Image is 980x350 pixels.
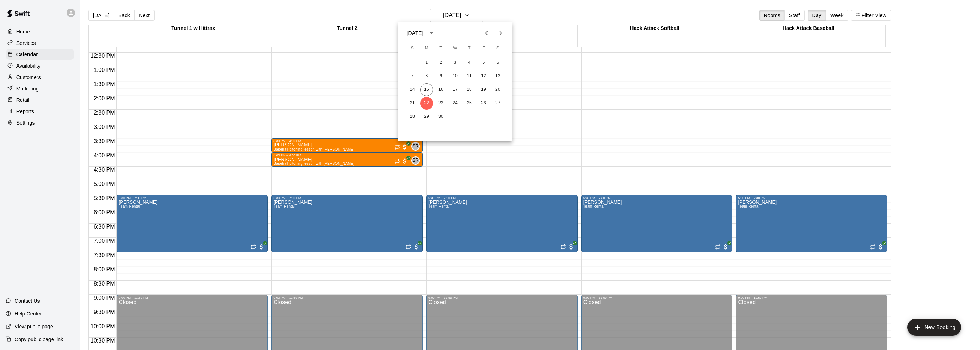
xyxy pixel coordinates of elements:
button: 26 [477,97,490,110]
button: 5 [477,56,490,69]
button: 23 [434,97,447,110]
button: 1 [420,56,433,69]
button: 28 [406,110,419,123]
span: Saturday [491,41,504,56]
button: 11 [463,70,476,83]
button: 22 [420,97,433,110]
button: 4 [463,56,476,69]
span: Tuesday [434,41,447,56]
button: Next month [494,26,508,40]
button: 14 [406,83,419,96]
button: 30 [434,110,447,123]
button: 27 [491,97,504,110]
button: 18 [463,83,476,96]
span: Thursday [463,41,476,56]
div: [DATE] [407,30,423,37]
button: 10 [449,70,462,83]
button: 19 [477,83,490,96]
button: 24 [449,97,462,110]
span: Sunday [406,41,419,56]
button: 12 [477,70,490,83]
button: 17 [449,83,462,96]
button: 13 [491,70,504,83]
button: 7 [406,70,419,83]
span: Wednesday [449,41,462,56]
button: 15 [420,83,433,96]
button: Previous month [479,26,494,40]
button: calendar view is open, switch to year view [426,27,438,39]
button: 25 [463,97,476,110]
button: 6 [491,56,504,69]
button: 20 [491,83,504,96]
button: 29 [420,110,433,123]
button: 3 [449,56,462,69]
span: Monday [420,41,433,56]
button: 8 [420,70,433,83]
button: 2 [434,56,447,69]
button: 21 [406,97,419,110]
button: 9 [434,70,447,83]
span: Friday [477,41,490,56]
button: 16 [434,83,447,96]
